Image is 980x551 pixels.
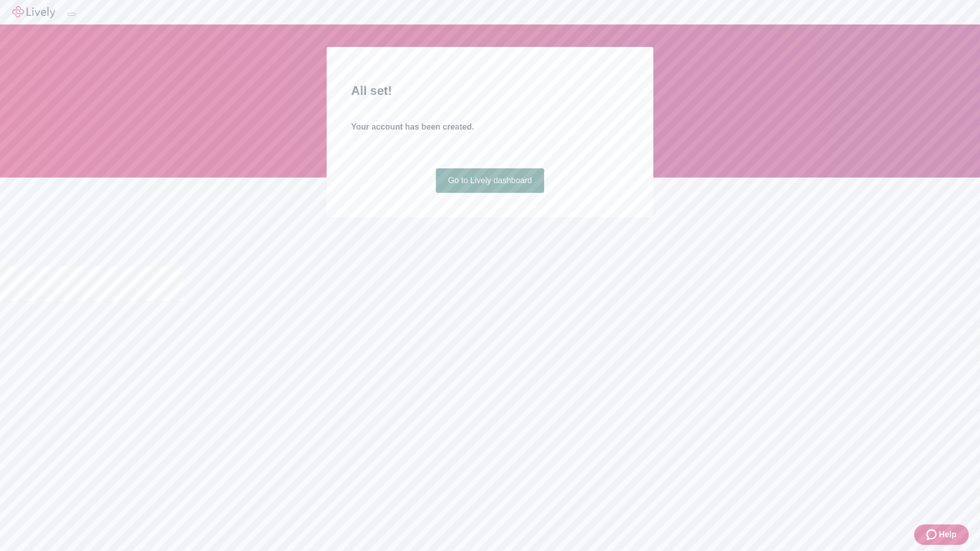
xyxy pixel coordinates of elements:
[67,13,76,16] button: Log out
[12,6,55,18] img: Lively
[436,168,545,193] a: Go to Lively dashboard
[351,121,629,133] h4: Your account has been created.
[351,82,629,100] h2: All set!
[914,524,969,545] button: Zendesk support iconHelp
[926,529,939,541] svg: Zendesk support icon
[939,529,957,541] span: Help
